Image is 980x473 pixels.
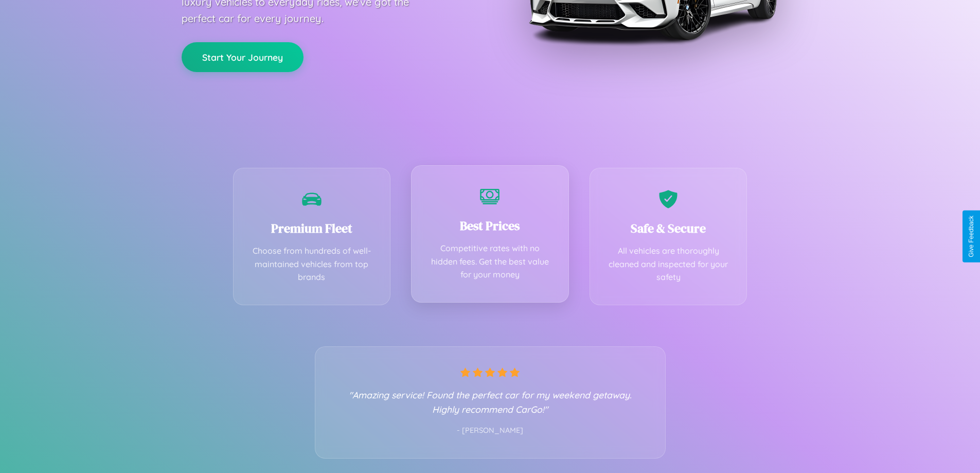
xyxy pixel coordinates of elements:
p: All vehicles are thoroughly cleaned and inspected for your safety [605,244,732,284]
button: Start Your Journey [182,42,304,72]
p: Choose from hundreds of well-maintained vehicles from top brands [249,244,375,284]
h3: Safe & Secure [605,220,732,237]
div: Give Feedback [968,216,975,257]
h3: Premium Fleet [249,220,375,237]
p: Competitive rates with no hidden fees. Get the best value for your money [427,242,553,282]
p: "Amazing service! Found the perfect car for my weekend getaway. Highly recommend CarGo!" [336,388,645,416]
h3: Best Prices [427,217,553,234]
p: - [PERSON_NAME] [336,424,645,437]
